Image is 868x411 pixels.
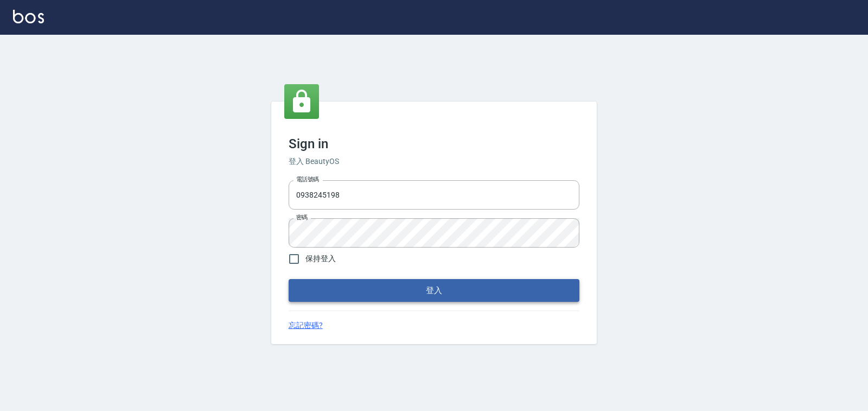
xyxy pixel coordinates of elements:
[289,156,579,167] h6: 登入 BeautyOS
[289,136,579,151] h3: Sign in
[289,279,579,302] button: 登入
[289,320,323,331] a: 忘記密碼?
[13,10,44,23] img: Logo
[296,213,308,222] label: 密碼
[296,175,319,184] label: 電話號碼
[305,253,336,264] span: 保持登入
